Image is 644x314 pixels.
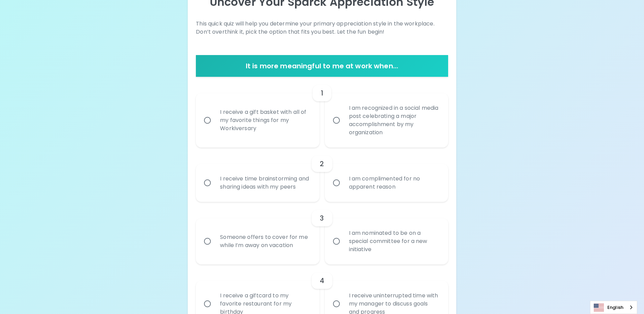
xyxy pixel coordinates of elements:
[196,77,448,147] div: choice-group-check
[196,202,448,264] div: choice-group-check
[320,158,324,169] h6: 2
[590,301,637,314] a: English
[320,275,324,286] h6: 4
[344,167,444,199] div: I am complimented for no apparent reason
[344,96,444,145] div: I am recognized in a social media post celebrating a major accomplishment by my organization
[196,147,448,202] div: choice-group-check
[196,20,448,36] p: This quick quiz will help you determine your primary appreciation style in the workplace. Don’t o...
[590,301,637,314] aside: Language selected: English
[320,213,324,224] h6: 3
[215,225,315,258] div: Someone offers to cover for me while I’m away on vacation
[215,167,315,199] div: I receive time brainstorming and sharing ideas with my peers
[215,100,315,141] div: I receive a gift basket with all of my favorite things for my Workiversary
[199,60,445,71] h6: It is more meaningful to me at work when...
[344,221,444,262] div: I am nominated to be on a special committee for a new initiative
[590,301,637,314] div: Language
[321,88,323,99] h6: 1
